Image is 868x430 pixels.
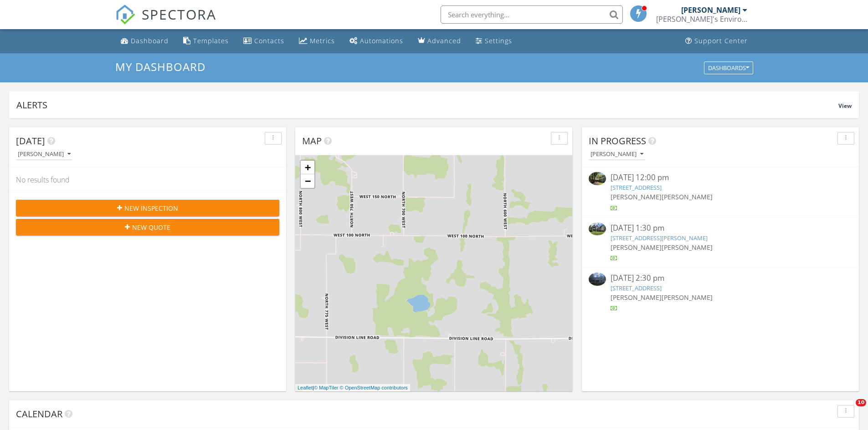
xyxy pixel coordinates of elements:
span: [PERSON_NAME] [611,192,662,201]
div: Contacts [254,36,284,45]
span: View [838,102,852,110]
a: [DATE] 1:30 pm [STREET_ADDRESS][PERSON_NAME] [PERSON_NAME][PERSON_NAME] [589,223,852,263]
span: New Inspection [124,203,178,213]
span: [PERSON_NAME] [611,293,662,302]
iframe: Intercom live chat [837,399,859,421]
span: 10 [856,399,866,406]
span: SPECTORA [142,5,216,24]
a: Metrics [295,33,339,50]
span: In Progress [589,135,646,147]
span: My Dashboard [115,59,205,74]
div: | [295,384,410,392]
span: Calendar [16,408,62,420]
img: 9559424%2Fcover_photos%2FO0mqANdSdXLzRsUhGkJ8%2Fsmall.jpg [589,172,606,185]
a: Support Center [682,33,751,50]
div: McB's Environmental Inspections [656,15,747,24]
div: Dashboard [131,36,169,45]
div: Alerts [16,99,838,111]
input: Search everything... [441,5,623,24]
a: SPECTORA [115,12,216,31]
a: [STREET_ADDRESS][PERSON_NAME] [611,234,708,242]
a: [STREET_ADDRESS] [611,284,662,292]
span: [PERSON_NAME] [662,243,713,252]
img: 9559480%2Fcover_photos%2FhAduDI5EV6vKUvEMJu67%2Fsmall.jpg [589,223,606,235]
a: Dashboard [117,33,172,50]
span: [DATE] [16,135,45,147]
button: [PERSON_NAME] [589,148,645,161]
a: Contacts [240,33,288,50]
div: [PERSON_NAME] [681,5,740,15]
a: © MapTiler [314,385,339,390]
span: [PERSON_NAME] [611,243,662,252]
a: [DATE] 12:00 pm [STREET_ADDRESS] [PERSON_NAME][PERSON_NAME] [589,172,852,212]
a: Leaflet [298,385,313,390]
img: The Best Home Inspection Software - Spectora [115,5,135,25]
span: New Quote [132,223,170,232]
img: 9545672%2Fcover_photos%2FSSuWLYrceHwBSOMSflgs%2Fsmall.jpg [589,273,606,285]
a: Zoom out [301,174,314,188]
a: Zoom in [301,161,314,174]
span: [PERSON_NAME] [662,192,713,201]
div: Dashboards [708,65,749,71]
span: Map [302,135,322,147]
div: Metrics [310,36,335,45]
button: Dashboards [704,61,753,74]
a: Automations (Basic) [346,33,407,50]
div: [DATE] 2:30 pm [611,273,830,284]
span: [PERSON_NAME] [662,293,713,302]
a: [STREET_ADDRESS] [611,183,662,192]
a: Advanced [414,33,465,50]
a: Settings [472,33,516,50]
a: [DATE] 2:30 pm [STREET_ADDRESS] [PERSON_NAME][PERSON_NAME] [589,273,852,313]
div: No results found [9,167,286,192]
a: Templates [180,33,232,50]
div: Templates [193,36,229,45]
div: [PERSON_NAME] [591,151,643,157]
a: © OpenStreetMap contributors [340,385,408,390]
div: Settings [485,36,512,45]
div: [DATE] 12:00 pm [611,172,830,183]
button: [PERSON_NAME] [16,148,72,161]
div: [DATE] 1:30 pm [611,223,830,234]
button: New Inspection [16,200,279,216]
div: Advanced [427,36,461,45]
div: Support Center [694,36,748,45]
button: New Quote [16,219,279,235]
div: [PERSON_NAME] [18,151,71,157]
div: Automations [360,36,403,45]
